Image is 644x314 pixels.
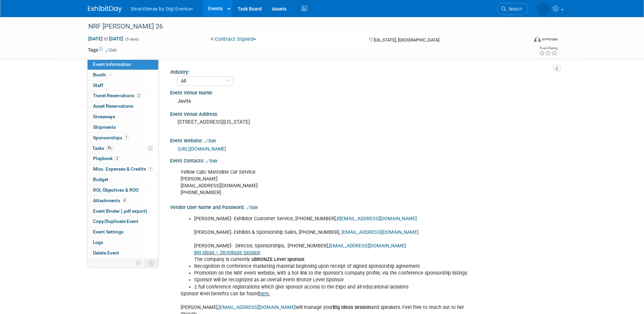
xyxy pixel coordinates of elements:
[219,304,296,310] a: [EMAIL_ADDRESS][DOMAIN_NAME]
[170,109,556,118] div: Event Venue Address:
[534,36,541,42] img: Format-Inperson.png
[206,159,217,163] a: Edit
[88,175,158,185] a: Budget
[259,291,270,297] a: here.
[93,198,127,203] span: Attachments
[93,103,133,109] span: Asset Reservations
[93,240,103,245] span: Logs
[254,257,305,262] b: BRONZE Level sponsor
[342,229,419,235] a: [EMAIL_ADDRESS][DOMAIN_NAME]
[93,62,131,67] span: Event Information
[170,88,556,96] div: Event Venue Name:
[136,93,141,98] span: 2
[109,73,112,76] i: Booth reservation complete
[497,3,528,15] a: Search
[92,145,113,151] span: Tasks
[88,36,124,42] span: [DATE] [DATE]
[337,216,340,222] a: B
[205,139,216,143] a: Edit
[106,48,117,53] a: Edit
[88,47,117,53] td: Tags
[86,20,518,33] div: NRF [PERSON_NAME] 26
[88,154,158,164] a: Playbook2
[88,227,158,237] a: Event Settings
[88,112,158,122] a: Giveaways
[488,35,558,46] div: Event Format
[340,216,417,222] a: [EMAIL_ADDRESS][DOMAIN_NAME]
[122,198,127,203] span: 4
[194,277,478,283] li: Sponsor will be recognized as an overall event Bronze Level Sponsor
[93,135,129,140] span: Sponsorships
[170,156,556,164] div: Event Contacts:
[93,72,114,77] span: Booth
[194,250,260,256] a: Big Ideas – 30-minute Session
[88,238,158,248] a: Logs
[88,81,158,91] a: Staff
[124,135,129,140] span: 1
[88,196,158,206] a: Attachments4
[208,36,259,43] button: Contract Signed
[170,136,556,144] div: Event Website:
[114,156,119,161] span: 2
[176,165,482,199] div: Yellow Cab/ Metroline Car Service: [PERSON_NAME] [EMAIL_ADDRESS][DOMAIN_NAME] [PHONE_NUMBER]
[144,259,158,267] td: Toggle Event Tabs
[194,270,478,277] li: Promotion on the NRF event website, with a hot link to the sponsor's company profile, via the con...
[539,47,557,50] div: Event Rating
[170,67,553,75] div: Industry:
[88,133,158,143] a: Sponsorships1
[93,83,103,88] span: Staff
[93,177,108,182] span: Budget
[106,145,113,151] span: 4%
[88,185,158,195] a: ROI, Objectives & ROO
[537,2,550,15] img: Abby Allison
[93,229,124,234] span: Event Settings
[93,93,141,98] span: Travel Reservations
[246,205,258,210] a: Edit
[148,167,153,172] span: 1
[178,119,324,125] pre: [STREET_ADDRESS][US_STATE]
[88,6,122,13] img: ExhibitDay
[93,187,139,193] span: ROI, Objectives & ROO
[194,284,478,291] li: 2 full conference registrations which give sponsor access to the Expo and all educational sessions
[88,101,158,111] a: Asset Reservations
[178,146,226,152] a: [URL][DOMAIN_NAME]
[194,263,478,270] li: Recognition in conference marketing material beginning upon receipt of signed sponsorship agreement
[333,304,371,310] b: Big Ideas session
[88,91,158,101] a: Travel Reservations2
[88,143,158,154] a: Tasks4%
[133,259,145,267] td: Personalize Event Tab Strip
[93,208,147,214] span: Event Binder (.pdf export)
[194,215,478,263] li: [PERSON_NAME]- Exhibitor Customer Service, [PHONE_NUMBER], [PERSON_NAME]- Exhibits & Sponsorship ...
[103,36,109,41] span: to
[88,70,158,80] a: Booth
[506,6,522,12] span: Search
[88,206,158,216] a: Event Binder (.pdf export)
[88,122,158,133] a: Shipments
[93,124,116,130] span: Shipments
[88,164,158,174] a: Misc. Expenses & Credits1
[93,114,115,119] span: Giveaways
[88,216,158,227] a: Copy/Duplicate Event
[93,156,119,161] span: Playbook
[329,243,406,249] a: [EMAIL_ADDRESS][DOMAIN_NAME]
[125,37,139,41] span: (3 days)
[93,219,139,224] span: Copy/Duplicate Event
[542,37,558,42] div: In-Person
[170,202,556,211] div: Vendor User Name and Password:
[93,250,119,256] span: Delete Event
[88,59,158,70] a: Event Information
[88,248,158,258] a: Delete Event
[374,37,439,42] span: [US_STATE], [GEOGRAPHIC_DATA]
[93,166,153,172] span: Misc. Expenses & Credits
[175,96,551,106] div: Javits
